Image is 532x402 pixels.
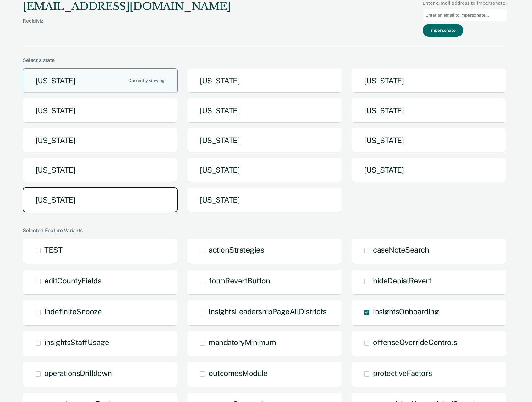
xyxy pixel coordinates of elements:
[351,68,506,93] button: [US_STATE]
[23,18,231,34] div: Recidiviz
[209,369,267,377] span: outcomesModule
[23,158,178,182] button: [US_STATE]
[373,245,429,254] span: caseNoteSearch
[373,338,457,347] span: offenseOverrideControls
[209,245,264,254] span: actionStrategies
[187,68,342,93] button: [US_STATE]
[44,369,112,377] span: operationsDrilldown
[351,98,506,123] button: [US_STATE]
[209,338,276,347] span: mandatoryMinimum
[187,128,342,153] button: [US_STATE]
[351,158,506,182] button: [US_STATE]
[23,57,507,63] div: Select a state
[44,245,62,254] span: TEST
[373,276,431,285] span: hideDenialRevert
[209,307,326,316] span: insightsLeadershipPageAllDistricts
[44,276,101,285] span: editCountyFields
[351,128,506,153] button: [US_STATE]
[187,158,342,182] button: [US_STATE]
[209,276,270,285] span: formRevertButton
[23,68,178,93] button: [US_STATE]
[187,98,342,123] button: [US_STATE]
[44,338,109,347] span: insightsStaffUsage
[187,187,342,212] button: [US_STATE]
[44,307,102,316] span: indefiniteSnooze
[373,307,439,316] span: insightsOnboarding
[373,369,432,377] span: protectiveFactors
[423,24,463,37] button: Impersonate
[23,128,178,153] button: [US_STATE]
[23,98,178,123] button: [US_STATE]
[23,187,178,212] button: [US_STATE]
[23,227,507,233] div: Selected Feature Variants
[423,9,507,21] input: Enter an email to impersonate...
